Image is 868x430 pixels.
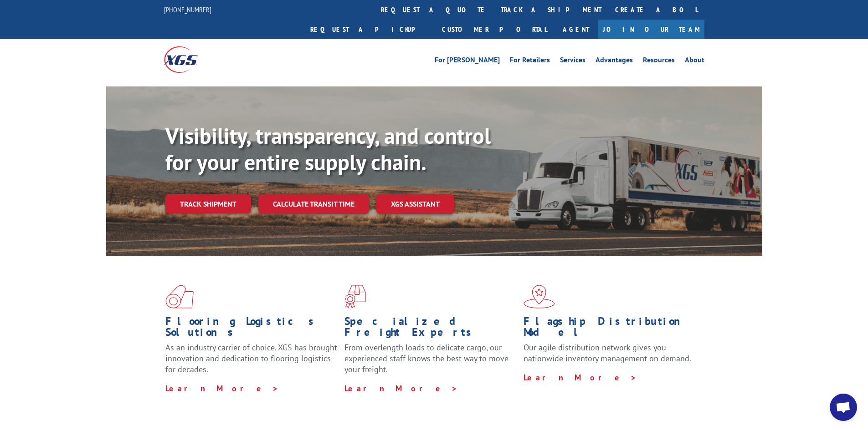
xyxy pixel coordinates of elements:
[376,194,454,214] a: XGS ASSISTANT
[258,194,369,214] a: Calculate transit time
[165,194,251,213] a: Track shipment
[344,342,517,383] p: From overlength loads to delicate cargo, our experienced staff knows the best way to move your fr...
[524,285,555,309] img: xgs-icon-flagship-distribution-model-red
[598,20,704,39] a: Join Our Team
[510,56,550,66] a: For Retailers
[165,342,337,374] span: As an industry carrier of choice, XGS has brought innovation and dedication to flooring logistics...
[524,342,691,364] span: Our agile distribution network gives you nationwide inventory management on demand.
[344,383,458,394] a: Learn More >
[344,316,517,342] h1: Specialized Freight Experts
[435,56,500,66] a: For [PERSON_NAME]
[164,5,211,14] a: [PHONE_NUMBER]
[643,56,675,66] a: Resources
[524,372,637,383] a: Learn More >
[830,394,857,421] div: Open chat
[596,56,633,66] a: Advantages
[165,316,338,342] h1: Flooring Logistics Solutions
[554,20,598,39] a: Agent
[560,56,586,66] a: Services
[524,316,696,342] h1: Flagship Distribution Model
[435,20,554,39] a: Customer Portal
[165,285,194,309] img: xgs-icon-total-supply-chain-intelligence-red
[165,383,279,394] a: Learn More >
[165,121,491,176] b: Visibility, transparency, and control for your entire supply chain.
[344,285,366,309] img: xgs-icon-focused-on-flooring-red
[685,56,704,66] a: About
[303,20,435,39] a: Request a pickup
